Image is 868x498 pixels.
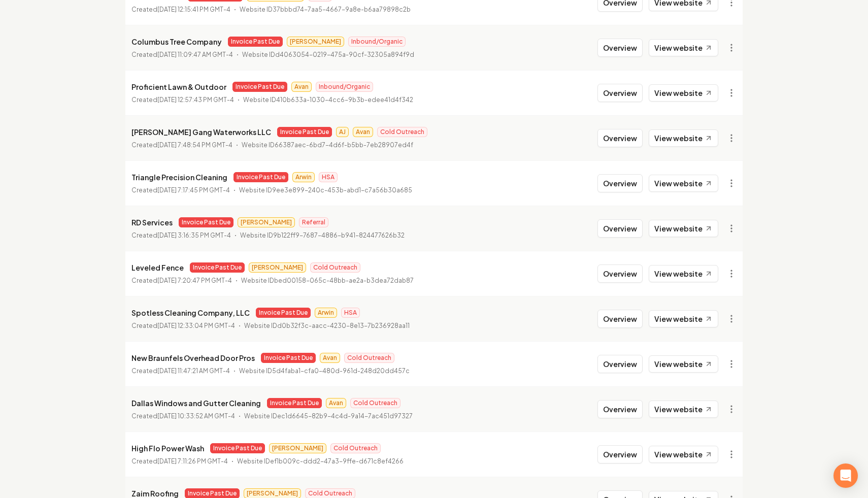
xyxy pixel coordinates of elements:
span: Invoice Past Due [267,398,322,408]
a: View website [649,129,718,147]
a: View website [649,310,718,327]
time: [DATE] 11:47:21 AM GMT-4 [157,367,230,375]
p: Created [131,366,230,376]
p: Website ID 5d4faba1-cfa0-480d-961d-248d20dd457c [239,366,410,376]
p: Website ID 37bbbd74-7aa5-4667-9a8e-b6aa79898c2b [240,5,411,15]
span: Invoice Past Due [179,217,233,227]
span: Invoice Past Due [228,37,283,47]
p: New Braunfels Overhead Door Pros [131,352,255,364]
span: Cold Outreach [344,353,394,363]
span: Invoice Past Due [256,308,311,318]
time: [DATE] 3:16:35 PM GMT-4 [157,231,231,239]
time: [DATE] 7:11:26 PM GMT-4 [157,457,228,465]
p: Created [131,456,228,467]
p: High Flo Power Wash [131,442,204,454]
span: AJ [336,127,349,137]
time: [DATE] 12:57:43 PM GMT-4 [157,96,234,104]
span: [PERSON_NAME] [238,217,295,227]
button: Overview [597,84,643,102]
time: [DATE] 7:17:45 PM GMT-4 [157,186,230,194]
a: View website [649,84,718,102]
p: Website ID 66387aec-6bd7-4d6f-b5bb-7eb28907ed4f [242,140,413,150]
time: [DATE] 12:15:41 PM GMT-4 [157,6,230,13]
p: Created [131,50,233,60]
time: [DATE] 7:48:54 PM GMT-4 [157,141,232,149]
p: Created [131,411,235,421]
p: RD Services [131,216,173,228]
span: Invoice Past Due [233,172,288,182]
span: Arwin [292,172,315,182]
span: Invoice Past Due [277,127,332,137]
p: Columbus Tree Company [131,36,222,48]
span: Avan [291,82,312,92]
span: Inbound/Organic [316,82,373,92]
span: [PERSON_NAME] [249,262,306,273]
span: Cold Outreach [330,443,381,453]
p: Created [131,230,231,241]
span: HSA [341,308,360,318]
button: Overview [597,445,643,463]
span: Cold Outreach [350,398,400,408]
button: Overview [597,310,643,328]
p: Website ID d4063054-0219-475a-90cf-32305a894f9d [242,50,414,60]
time: [DATE] 12:33:04 PM GMT-4 [157,322,235,329]
span: Avan [320,353,340,363]
p: Created [131,321,235,331]
a: View website [649,446,718,463]
p: [PERSON_NAME] Gang Waterworks LLC [131,126,271,138]
p: Proficient Lawn & Outdoor [131,81,226,93]
p: Website ID 9b122ff9-7687-4886-b941-824477626b32 [240,230,405,241]
p: Website ID bed00158-065c-48bb-ae2a-b3dea72dab87 [241,276,414,286]
button: Overview [597,174,643,192]
p: Created [131,5,230,15]
span: Invoice Past Due [210,443,265,453]
span: Avan [326,398,346,408]
button: Overview [597,129,643,147]
span: Cold Outreach [377,127,427,137]
p: Triangle Precision Cleaning [131,171,227,183]
p: Created [131,185,230,195]
time: [DATE] 10:33:52 AM GMT-4 [157,412,235,420]
a: View website [649,265,718,282]
button: Overview [597,355,643,373]
p: Leveled Fence [131,261,184,274]
p: Website ID ec1d6645-82b9-4c4d-9a14-7ac451d97327 [244,411,413,421]
span: [PERSON_NAME] [287,37,344,47]
span: Referral [299,217,328,227]
button: Overview [597,264,643,283]
p: Created [131,95,234,105]
div: Open Intercom Messenger [833,463,858,488]
button: Overview [597,400,643,418]
button: Overview [597,39,643,57]
a: View website [649,220,718,237]
p: Website ID 410b633a-1030-4cc6-9b3b-edee41d4f342 [243,95,413,105]
a: View website [649,355,718,373]
p: Spotless Cleaning Company, LLC [131,307,250,319]
p: Dallas Windows and Gutter Cleaning [131,397,261,409]
span: Invoice Past Due [190,262,245,273]
span: Inbound/Organic [348,37,406,47]
span: Cold Outreach [310,262,360,273]
a: View website [649,39,718,56]
a: View website [649,401,718,418]
span: Arwin [315,308,337,318]
p: Website ID ef1b009c-ddd2-47a3-9ffe-d671c8ef4266 [237,456,404,467]
span: Avan [353,127,373,137]
span: Invoice Past Due [261,353,316,363]
p: Website ID d0b32f3c-aacc-4230-8e13-7b236928aa11 [244,321,410,331]
a: View website [649,175,718,192]
span: HSA [319,172,338,182]
p: Website ID 9ee3e899-240c-453b-abd1-c7a56b30a685 [239,185,412,195]
p: Created [131,140,232,150]
span: Invoice Past Due [232,82,287,92]
p: Created [131,276,232,286]
span: [PERSON_NAME] [269,443,326,453]
time: [DATE] 11:09:47 AM GMT-4 [157,51,233,58]
time: [DATE] 7:20:47 PM GMT-4 [157,277,232,284]
button: Overview [597,219,643,238]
